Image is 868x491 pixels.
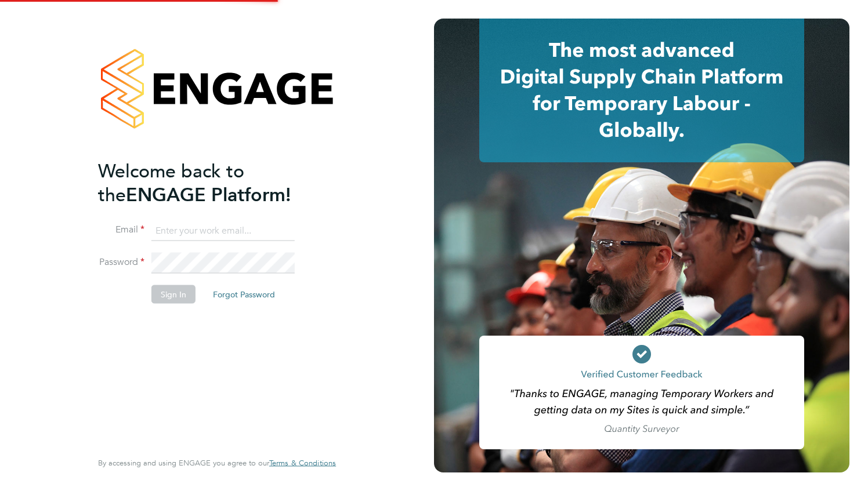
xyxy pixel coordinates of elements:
input: Enter your work email... [151,220,295,241]
label: Password [98,256,144,268]
span: Terms & Conditions [269,458,336,468]
span: By accessing and using ENGAGE you agree to our [98,458,336,468]
label: Email [98,224,144,236]
button: Forgot Password [204,285,284,304]
span: Welcome back to the [98,159,244,206]
h2: ENGAGE Platform! [98,159,324,206]
button: Sign In [151,285,196,304]
a: Terms & Conditions [269,459,336,468]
